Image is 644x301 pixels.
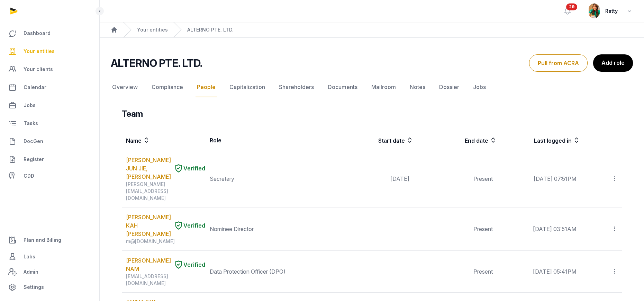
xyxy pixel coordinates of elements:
[6,25,94,42] a: Dashboard
[6,115,94,132] a: Tasks
[100,22,644,38] nav: Breadcrumb
[122,131,206,150] th: Name
[6,265,94,279] a: Admin
[6,79,94,96] a: Calendar
[183,164,205,172] span: Verified
[126,256,171,273] a: [PERSON_NAME] NAM
[196,77,217,97] a: People
[6,279,94,295] a: Settings
[6,248,94,265] a: Labs
[589,3,600,18] img: avatar
[6,61,94,78] a: Your clients
[497,131,580,150] th: Last logged in
[473,175,493,182] span: Present
[533,225,576,232] span: [DATE] 03:51AM
[24,236,61,244] span: Plan and Billing
[6,232,94,248] a: Plan and Billing
[605,7,618,15] span: Ratty
[473,268,493,275] span: Present
[566,3,577,10] span: 29
[330,150,414,207] td: [DATE]
[206,207,330,251] td: Nominee Director
[24,253,35,261] span: Labs
[228,77,266,97] a: Capitalization
[111,57,202,69] h2: ALTERNO PTE. LTD.
[206,251,330,293] td: Data Protection Officer (DPO)
[183,260,205,269] span: Verified
[473,225,493,232] span: Present
[24,65,53,73] span: Your clients
[24,155,44,163] span: Register
[6,151,94,168] a: Register
[326,77,359,97] a: Documents
[183,221,205,230] span: Verified
[24,83,46,91] span: Calendar
[111,77,139,97] a: Overview
[150,77,184,97] a: Compliance
[24,29,51,37] span: Dashboard
[111,77,633,97] nav: Tabs
[24,268,38,276] span: Admin
[24,137,43,145] span: DocGen
[533,268,576,275] span: [DATE] 05:41PM
[126,181,205,202] div: [PERSON_NAME][EMAIL_ADDRESS][DOMAIN_NAME]
[438,77,461,97] a: Dossier
[126,213,171,238] a: [PERSON_NAME] KAH [PERSON_NAME]
[24,172,34,180] span: CDD
[126,156,171,181] a: [PERSON_NAME] JUN JIE, [PERSON_NAME]
[6,43,94,60] a: Your entities
[330,131,414,150] th: Start date
[408,77,427,97] a: Notes
[278,77,315,97] a: Shareholders
[24,47,55,55] span: Your entities
[126,273,205,287] div: [EMAIL_ADDRESS][DOMAIN_NAME]
[137,26,168,33] a: Your entities
[370,77,397,97] a: Mailroom
[472,77,487,97] a: Jobs
[414,131,497,150] th: End date
[529,54,588,72] button: Pull from ACRA
[534,175,576,182] span: [DATE] 07:51PM
[206,150,330,207] td: Secretary
[6,97,94,114] a: Jobs
[6,169,94,183] a: CDD
[122,108,143,119] h3: Team
[187,26,234,33] a: ALTERNO PTE. LTD.
[24,283,44,291] span: Settings
[24,101,36,109] span: Jobs
[126,238,205,245] div: m@[DOMAIN_NAME]
[6,133,94,150] a: DocGen
[24,119,38,127] span: Tasks
[206,131,330,150] th: Role
[593,54,633,72] a: Add role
